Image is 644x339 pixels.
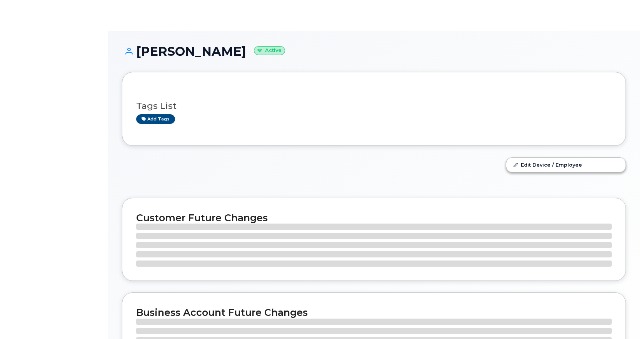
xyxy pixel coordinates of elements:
[136,307,612,318] h2: Business Account Future Changes
[136,212,612,224] h2: Customer Future Changes
[254,46,285,55] small: Active
[136,114,175,124] a: Add tags
[122,45,626,58] h1: [PERSON_NAME]
[506,158,626,172] a: Edit Device / Employee
[136,101,612,111] h3: Tags List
